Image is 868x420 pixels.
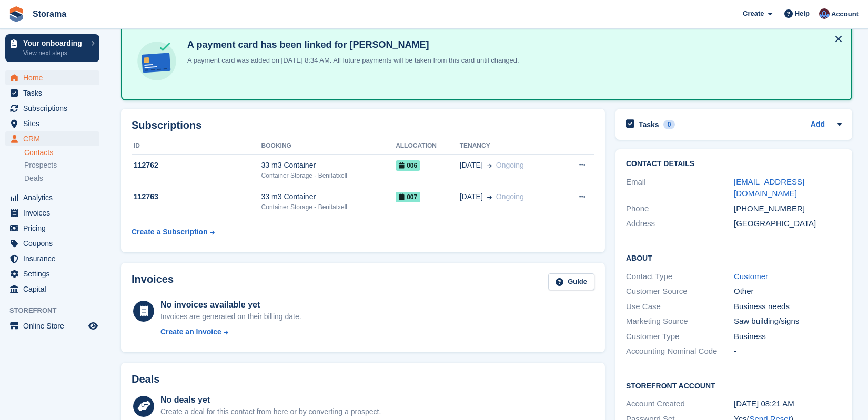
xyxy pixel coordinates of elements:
span: Account [831,9,859,19]
div: Contact Type [626,271,734,283]
span: Help [795,8,810,19]
div: Container Storage - Benitatxell [261,202,396,212]
img: card-linked-ebf98d0992dc2aeb22e95c0e3c79077019eb2392cfd83c6a337811c24bc77127.svg [135,39,179,83]
a: Prospects [24,160,99,171]
span: Online Store [23,319,86,333]
div: Business needs [734,301,842,313]
a: menu [5,251,99,266]
div: [DATE] 08:21 AM [734,398,842,410]
a: Customer [734,272,768,281]
div: Use Case [626,301,734,313]
h2: About [626,252,842,263]
span: Invoices [23,206,86,220]
div: 112763 [132,191,261,202]
h2: Storefront Account [626,380,842,391]
div: Customer Source [626,285,734,298]
a: menu [5,206,99,220]
div: 112762 [132,160,261,171]
span: Prospects [24,160,57,170]
div: Other [734,285,842,298]
div: 33 m3 Container [261,160,396,171]
h2: Subscriptions [132,119,594,131]
a: Deals [24,173,99,184]
a: Contacts [24,148,99,158]
div: Create a deal for this contact from here or by converting a prospect. [160,406,381,417]
a: menu [5,282,99,296]
div: [GEOGRAPHIC_DATA] [734,218,842,230]
a: menu [5,70,99,85]
div: No invoices available yet [160,299,301,311]
div: Saw building/signs [734,315,842,327]
a: Guide [548,273,594,291]
p: A payment card was added on [DATE] 8:34 AM. All future payments will be taken from this card unti... [183,55,519,66]
th: Tenancy [460,138,560,155]
a: menu [5,267,99,281]
div: Account Created [626,398,734,410]
a: menu [5,86,99,100]
a: menu [5,236,99,251]
a: [EMAIL_ADDRESS][DOMAIN_NAME] [734,177,804,198]
span: Subscriptions [23,101,86,116]
div: Invoices are generated on their billing date. [160,311,301,322]
div: - [734,345,842,357]
a: Create an Invoice [160,326,301,337]
a: menu [5,190,99,205]
span: 007 [396,192,420,202]
th: Booking [261,138,396,155]
div: [PHONE_NUMBER] [734,203,842,215]
span: Analytics [23,190,86,205]
h2: Contact Details [626,160,842,168]
a: Storama [28,5,70,23]
span: Ongoing [496,192,524,201]
div: 0 [663,120,675,129]
a: menu [5,131,99,146]
div: Create a Subscription [132,227,208,238]
a: Create a Subscription [132,222,215,242]
span: Coupons [23,236,86,251]
p: View next steps [23,48,86,58]
span: Capital [23,282,86,296]
div: Business [734,331,842,343]
h2: Tasks [639,120,659,129]
a: menu [5,116,99,131]
a: Add [811,119,825,131]
h2: Invoices [132,273,174,291]
span: CRM [23,131,86,146]
a: Your onboarding View next steps [5,34,99,62]
div: Marketing Source [626,315,734,327]
div: Create an Invoice [160,326,221,337]
a: menu [5,319,99,333]
div: 33 m3 Container [261,191,396,202]
div: Phone [626,203,734,215]
span: [DATE] [460,191,483,202]
img: stora-icon-8386f47178a22dfd0bd8f6a31ec36ba5ce8667c1dd55bd0f319d3a0aa187defe.svg [8,6,24,22]
span: 006 [396,160,420,171]
img: Hannah Fordham [819,8,830,19]
th: Allocation [396,138,460,155]
span: Storefront [9,305,105,316]
span: [DATE] [460,160,483,171]
span: Ongoing [496,161,524,169]
div: Customer Type [626,331,734,343]
th: ID [132,138,261,155]
span: Settings [23,267,86,281]
div: Container Storage - Benitatxell [261,171,396,180]
a: menu [5,221,99,235]
p: Your onboarding [23,39,86,47]
div: Accounting Nominal Code [626,345,734,357]
span: Home [23,70,86,85]
a: menu [5,101,99,116]
span: Pricing [23,221,86,235]
div: Address [626,218,734,230]
span: Tasks [23,86,86,100]
span: Deals [24,173,43,183]
h4: A payment card has been linked for [PERSON_NAME] [183,39,519,51]
span: Insurance [23,251,86,266]
a: Preview store [87,320,99,332]
span: Sites [23,116,86,131]
div: Email [626,176,734,200]
h2: Deals [132,373,159,385]
div: No deals yet [160,394,381,406]
span: Create [743,8,764,19]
